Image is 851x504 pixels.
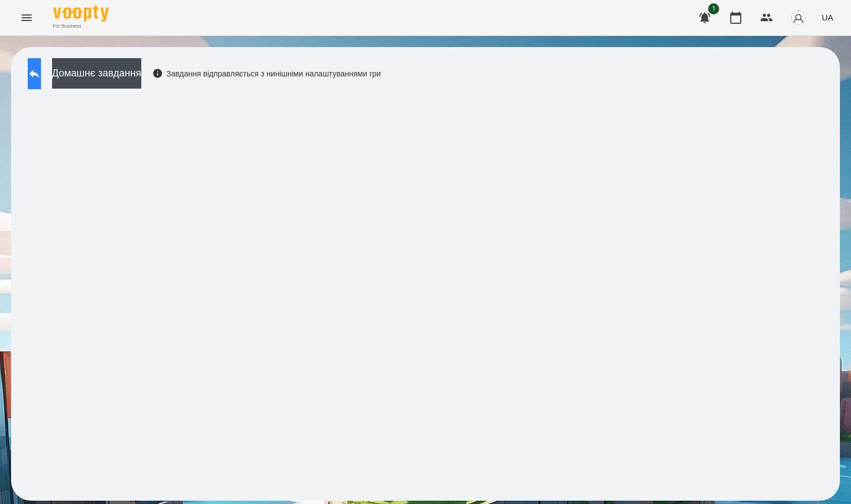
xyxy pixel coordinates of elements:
span: 1 [708,3,719,14]
button: Домашнє завдання [52,58,141,89]
img: avatar_s.png [791,10,806,25]
button: Menu [13,4,40,31]
span: For Business [53,23,109,30]
img: Voopty Logo [53,6,109,22]
button: UA [817,7,838,28]
span: UA [822,12,833,23]
div: Завдання відправляється з нинішніми налаштуваннями гри [152,68,381,79]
